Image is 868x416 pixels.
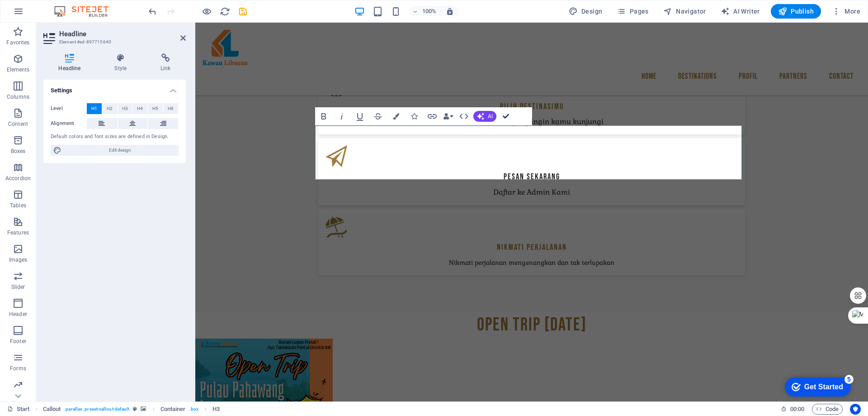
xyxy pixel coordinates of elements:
button: Icons [406,107,423,125]
span: Navigator [663,7,706,16]
span: Click to select. Double-click to edit [43,404,61,415]
span: Click to select. Double-click to edit [160,404,186,415]
p: Slider [11,283,25,291]
button: Navigator [660,4,710,19]
h6: 100% [422,6,437,17]
i: This element is a customizable preset [133,406,137,411]
button: Italic (Ctrl+I) [333,107,350,125]
span: H5 [152,103,158,114]
a: Click to cancel selection. Double-click to open Pages [7,404,30,415]
p: Accordion [5,175,31,182]
span: Publish [778,7,814,16]
span: Code [816,404,839,415]
button: H3 [118,103,132,114]
button: Publish [771,4,821,19]
button: reload [219,6,230,17]
p: Elements [7,66,30,73]
div: 5 [67,2,76,11]
button: Pages [613,4,652,19]
button: undo [147,6,158,17]
button: Bold (Ctrl+B) [315,107,332,125]
span: . box [189,404,198,415]
button: Usercentrics [850,404,861,415]
p: Boxes [11,148,26,155]
nav: breadcrumb [43,404,220,415]
p: Features [7,229,29,236]
button: H6 [163,103,178,114]
button: Strikethrough [369,107,387,125]
span: H4 [137,103,143,114]
i: Reload page [220,6,230,17]
span: More [832,7,860,16]
span: H1 [91,103,97,114]
button: AI Writer [717,4,764,19]
span: H2 [107,103,113,114]
p: Footer [10,338,26,345]
p: Favorites [6,39,29,46]
i: This element contains a background [141,406,146,411]
label: Level [51,103,87,114]
button: H2 [102,103,117,114]
h2: Headline [59,30,186,38]
p: Tables [10,202,26,209]
span: Pages [617,7,648,16]
button: Data Bindings [442,107,454,125]
p: Forms [10,365,26,372]
h4: Headline [43,53,99,72]
button: save [237,6,248,17]
label: Alignment [51,118,87,129]
button: Colors [387,107,405,125]
span: AI [488,114,493,119]
h4: Link [146,53,186,72]
p: Images [9,256,28,263]
button: Underline (Ctrl+U) [351,107,368,125]
span: H6 [168,103,174,114]
span: . parallax .preset-callout-default [64,404,129,415]
div: Get Started [27,10,66,18]
span: 00 00 [790,404,804,415]
span: H3 [122,103,128,114]
div: Get Started 5 items remaining, 0% complete [7,5,73,24]
button: H4 [133,103,148,114]
p: Content [8,120,28,128]
button: AI [473,111,496,122]
span: Design [569,7,603,16]
button: H5 [148,103,163,114]
span: : [797,406,798,412]
p: Header [9,311,27,318]
div: Default colors and font sizes are defined in Design. [51,133,179,141]
p: Columns [7,93,29,100]
img: Editor Logo [52,6,120,17]
i: Save (Ctrl+S) [238,6,248,17]
button: Code [812,404,843,415]
div: Design (Ctrl+Alt+Y) [565,4,606,19]
button: HTML [455,107,472,125]
i: Undo: Change level (Ctrl+Z) [147,6,158,17]
button: Confirm (Ctrl+⏎) [497,107,514,125]
h6: Session time [781,404,805,415]
button: Design [565,4,606,19]
i: On resize automatically adjust zoom level to fit chosen device. [446,7,454,15]
span: AI Writer [721,7,760,16]
span: Click to select. Double-click to edit [212,404,220,415]
button: H1 [87,103,102,114]
button: Link [424,107,441,125]
button: Edit design [51,145,179,156]
span: Edit design [64,145,176,156]
button: 100% [409,6,441,17]
h4: Settings [43,80,186,96]
h3: Element #ed-897715640 [59,38,168,46]
button: More [828,4,864,19]
h4: Style [99,53,146,72]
